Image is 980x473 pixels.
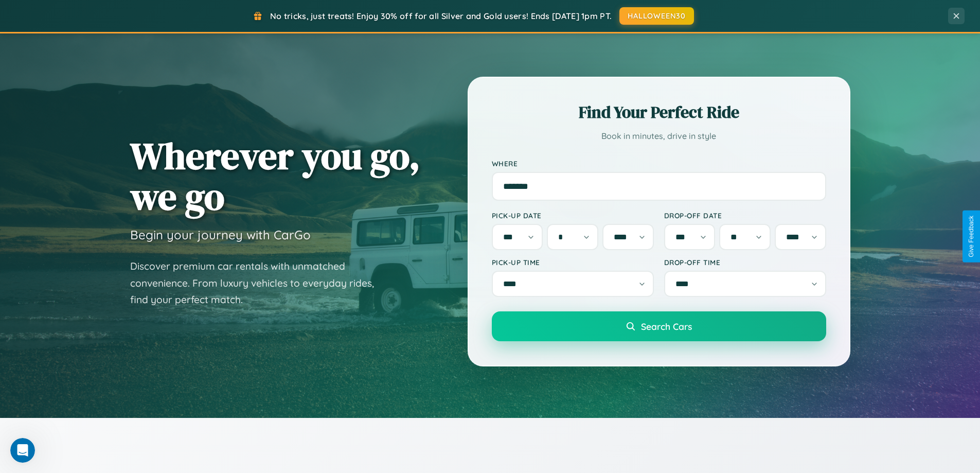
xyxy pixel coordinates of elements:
[492,311,826,341] button: Search Cars
[664,211,826,220] label: Drop-off Date
[492,211,654,220] label: Pick-up Date
[492,258,654,267] label: Pick-up Time
[492,101,826,124] h2: Find Your Perfect Ride
[10,438,35,463] iframe: Intercom live chat
[492,159,826,168] label: Where
[619,7,694,25] button: HALLOWEEN30
[270,11,612,21] span: No tricks, just treats! Enjoy 30% off for all Silver and Gold users! Ends [DATE] 1pm PT.
[664,258,826,267] label: Drop-off Time
[492,129,826,144] p: Book in minutes, drive in style
[130,135,420,217] h1: Wherever you go, we go
[130,227,311,242] h3: Begin your journey with CarGo
[641,321,692,332] span: Search Cars
[968,216,975,257] div: Give Feedback
[130,258,387,308] p: Discover premium car rentals with unmatched convenience. From luxury vehicles to everyday rides, ...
